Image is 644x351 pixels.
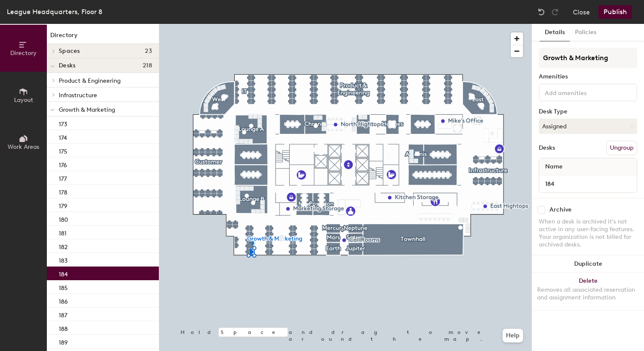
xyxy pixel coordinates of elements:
h1: Directory [47,31,159,44]
div: Desks [539,145,555,151]
button: Publish [598,5,632,19]
p: 183 [59,255,68,264]
div: When a desk is archived it's not active in any user-facing features. Your organization is not bil... [539,218,637,249]
p: 185 [59,282,68,292]
div: Amenities [539,73,637,80]
p: 187 [59,309,67,319]
span: Spaces [59,48,80,55]
button: Close [573,5,590,19]
button: Details [540,24,570,41]
p: 186 [59,296,68,305]
p: 177 [59,173,67,183]
span: Product & Engineering [59,77,121,84]
p: 173 [59,118,67,128]
p: 178 [59,186,67,196]
p: 184 [59,268,68,278]
div: Archive [549,206,572,213]
input: Unnamed desk [541,178,635,190]
p: 176 [59,159,67,169]
input: Add amenities [543,87,620,97]
div: League Headquarters, Floor 8 [7,6,102,17]
button: DeleteRemoves all associated reservation and assignment information [532,273,644,310]
span: Desks [59,62,75,69]
button: Help [503,329,523,342]
button: Duplicate [532,255,644,273]
span: Name [541,159,567,174]
span: Work Areas [8,143,39,151]
div: Desk Type [539,108,637,115]
span: Layout [14,96,33,104]
button: Assigned [539,119,637,134]
span: 218 [143,62,152,69]
img: Undo [537,8,546,16]
button: Policies [570,24,601,41]
span: 23 [145,48,152,55]
span: Growth & Marketing [59,106,115,113]
span: Infrastructure [59,92,97,99]
img: Redo [551,8,559,16]
p: 182 [59,241,68,251]
p: 181 [59,227,66,237]
button: Ungroup [606,141,637,155]
p: 174 [59,132,67,142]
p: 189 [59,336,68,346]
p: 180 [59,214,68,223]
div: Removes all associated reservation and assignment information [537,286,639,302]
p: 188 [59,323,68,333]
p: 179 [59,200,67,210]
span: Directory [10,49,37,57]
p: 175 [59,145,67,155]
